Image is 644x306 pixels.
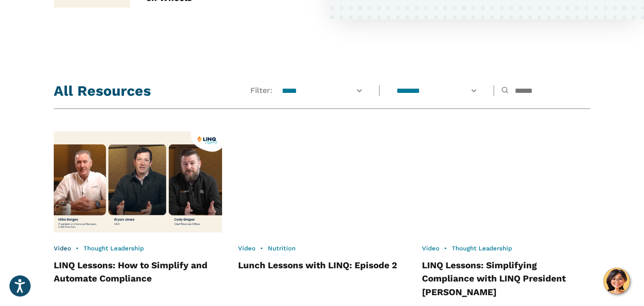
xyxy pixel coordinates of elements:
a: Video [238,245,256,252]
a: LINQ Lessons: How to Simplify and Automate Compliance [54,260,207,284]
a: Video [422,245,439,252]
a: Nutrition [268,245,296,252]
a: Video [54,245,71,252]
span: Filter: [250,85,272,96]
div: • [422,244,590,253]
img: Mike Borges LINQ Lessons Video [422,132,590,232]
a: Lunch Lessons with LINQ: Episode 2 [238,260,397,271]
a: Thought Leadership [452,245,512,252]
div: • [238,244,406,253]
a: Thought Leadership [83,245,144,252]
h2: All Resources [54,81,151,101]
div: • [54,244,222,253]
a: LINQ Lessons: Simplifying Compliance with LINQ President [PERSON_NAME] [422,260,566,298]
button: Hello, have a question? Let’s chat. [603,268,630,294]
